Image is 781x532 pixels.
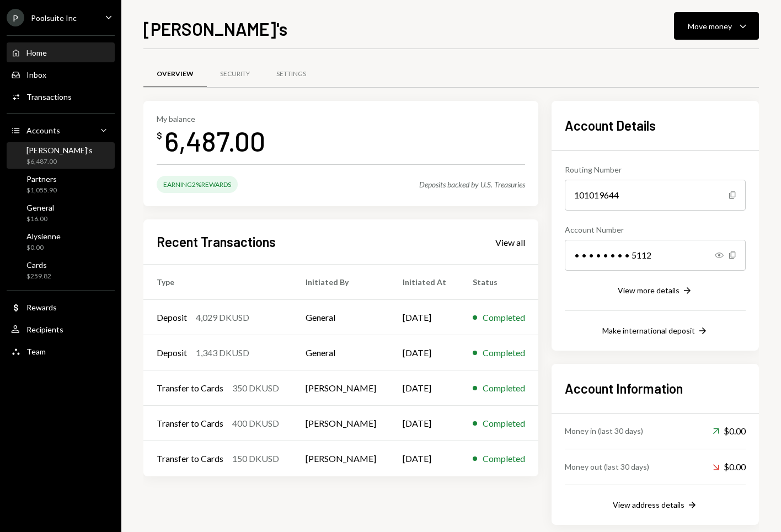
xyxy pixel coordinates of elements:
[26,186,57,195] div: $1,055.90
[26,157,93,166] div: $6,487.00
[292,335,389,370] td: General
[565,116,746,135] h2: Account Details
[674,12,759,40] button: Move money
[232,417,279,430] div: 400 DKUSD
[26,260,51,270] div: Cards
[26,214,54,224] div: $16.00
[7,257,115,283] a: Cards$259.82
[7,142,115,169] a: [PERSON_NAME]'s$6,487.00
[618,285,693,297] button: View more details
[7,297,115,317] a: Rewards
[7,319,115,339] a: Recipients
[292,300,389,335] td: General
[483,417,525,430] div: Completed
[389,265,459,300] th: Initiated At
[292,265,389,300] th: Initiated By
[26,243,61,252] div: $0.00
[389,406,459,441] td: [DATE]
[26,232,61,241] div: Alysienne
[26,146,93,155] div: [PERSON_NAME]'s
[26,174,57,184] div: Partners
[157,69,194,79] div: Overview
[157,130,162,141] div: $
[7,42,115,62] a: Home
[232,381,279,395] div: 350 DKUSD
[483,452,525,465] div: Completed
[263,60,319,88] a: Settings
[26,272,51,281] div: $259.82
[618,286,680,295] div: View more details
[713,424,746,438] div: $0.00
[389,370,459,406] td: [DATE]
[613,500,684,509] div: View address details
[7,87,115,106] a: Transactions
[389,441,459,476] td: [DATE]
[143,18,287,40] h1: [PERSON_NAME]'s
[495,236,525,248] a: View all
[419,180,525,189] div: Deposits backed by U.S. Treasuries
[7,341,115,361] a: Team
[483,381,525,395] div: Completed
[157,417,223,430] div: Transfer to Cards
[565,379,746,397] h2: Account Information
[26,48,47,57] div: Home
[26,347,46,356] div: Team
[565,240,746,271] div: • • • • • • • • 5112
[389,300,459,335] td: [DATE]
[602,326,695,335] div: Make international deposit
[292,370,389,406] td: [PERSON_NAME]
[613,499,698,512] button: View address details
[157,176,238,193] div: Earning 2% Rewards
[26,126,60,135] div: Accounts
[7,228,115,255] a: Alysienne$0.00
[565,224,746,235] div: Account Number
[565,180,746,211] div: 101019644
[31,13,77,23] div: Poolsuite Inc
[143,265,292,300] th: Type
[565,461,649,472] div: Money out (last 30 days)
[157,114,265,123] div: My balance
[157,452,223,465] div: Transfer to Cards
[26,203,54,212] div: General
[157,381,223,395] div: Transfer to Cards
[688,20,732,32] div: Move money
[602,325,708,337] button: Make international deposit
[389,335,459,370] td: [DATE]
[565,425,643,437] div: Money in (last 30 days)
[713,460,746,474] div: $0.00
[7,171,115,197] a: Partners$1,055.90
[143,60,207,88] a: Overview
[196,311,249,324] div: 4,029 DKUSD
[565,164,746,175] div: Routing Number
[157,233,276,251] h2: Recent Transactions
[459,265,538,300] th: Status
[26,70,46,79] div: Inbox
[292,441,389,476] td: [PERSON_NAME]
[26,92,72,101] div: Transactions
[164,123,265,158] div: 6,487.00
[26,303,57,312] div: Rewards
[26,325,63,334] div: Recipients
[495,237,525,248] div: View all
[232,452,279,465] div: 150 DKUSD
[196,346,249,359] div: 1,343 DKUSD
[7,9,24,26] div: P
[220,69,250,79] div: Security
[157,311,187,324] div: Deposit
[7,65,115,84] a: Inbox
[7,120,115,140] a: Accounts
[157,346,187,359] div: Deposit
[483,311,525,324] div: Completed
[483,346,525,359] div: Completed
[7,200,115,226] a: General$16.00
[276,69,306,79] div: Settings
[207,60,263,88] a: Security
[292,406,389,441] td: [PERSON_NAME]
